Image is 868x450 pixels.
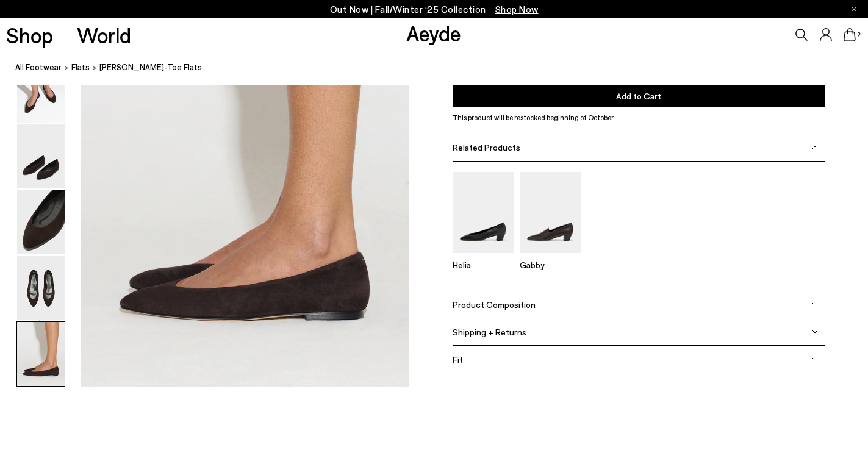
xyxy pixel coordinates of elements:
span: Product Composition [453,299,536,309]
span: Navigate to /collections/new-in [495,4,539,15]
img: svg%3E [812,329,818,335]
p: Gabby [520,260,581,270]
img: Helia Low-Cut Pumps [453,172,514,253]
img: svg%3E [812,356,818,362]
a: flats [71,61,90,74]
p: Out Now | Fall/Winter ‘25 Collection [330,2,539,17]
span: Fit [453,354,463,364]
span: 2 [856,32,862,38]
img: Ellie Suede Almond-Toe Flats - Image 2 [17,59,65,123]
span: Add to Cart [616,91,661,101]
img: Ellie Suede Almond-Toe Flats - Image 6 [17,322,65,386]
nav: breadcrumb [15,51,868,85]
a: Shop [6,24,53,46]
p: Helia [453,260,514,270]
a: 2 [844,28,856,41]
img: Ellie Suede Almond-Toe Flats - Image 5 [17,256,65,320]
span: Shipping + Returns [453,326,526,337]
a: All Footwear [15,61,62,74]
img: Gabby Almond-Toe Loafers [520,172,581,253]
img: Ellie Suede Almond-Toe Flats - Image 3 [17,124,65,188]
span: flats [71,62,90,72]
a: Gabby Almond-Toe Loafers Gabby [520,245,581,270]
img: svg%3E [812,301,818,307]
a: World [77,24,131,46]
img: svg%3E [812,144,818,150]
img: Ellie Suede Almond-Toe Flats - Image 4 [17,190,65,254]
a: Aeyde [406,20,461,46]
a: Helia Low-Cut Pumps Helia [453,245,514,270]
p: This product will be restocked beginning of October. [453,112,824,123]
span: Related Products [453,142,520,152]
span: [PERSON_NAME]-Toe Flats [99,61,202,74]
button: Add to Cart [453,85,824,107]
